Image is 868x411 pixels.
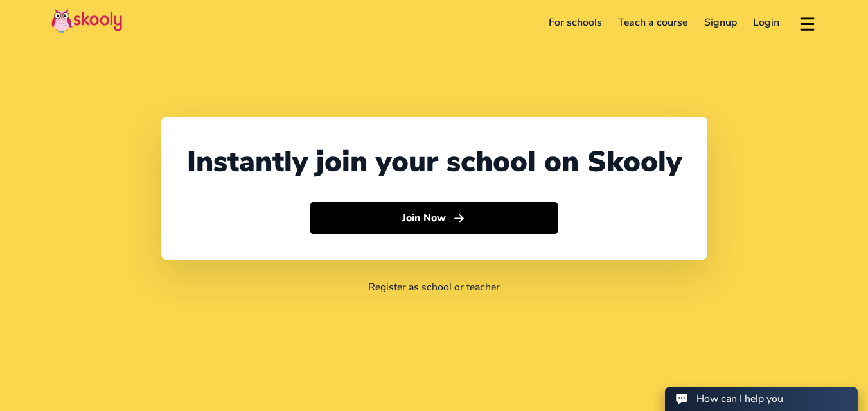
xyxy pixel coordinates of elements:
a: Teach a course [610,12,696,33]
div: Instantly join your school on Skooly [187,142,682,181]
button: Join Nowarrow forward outline [310,202,558,234]
a: For schools [540,12,610,33]
a: Signup [696,12,745,33]
img: Skooly [51,8,122,33]
ion-icon: arrow forward outline [452,212,466,225]
a: Login [745,12,788,33]
a: Register as school or teacher [368,280,500,294]
button: menu outline [798,12,817,33]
